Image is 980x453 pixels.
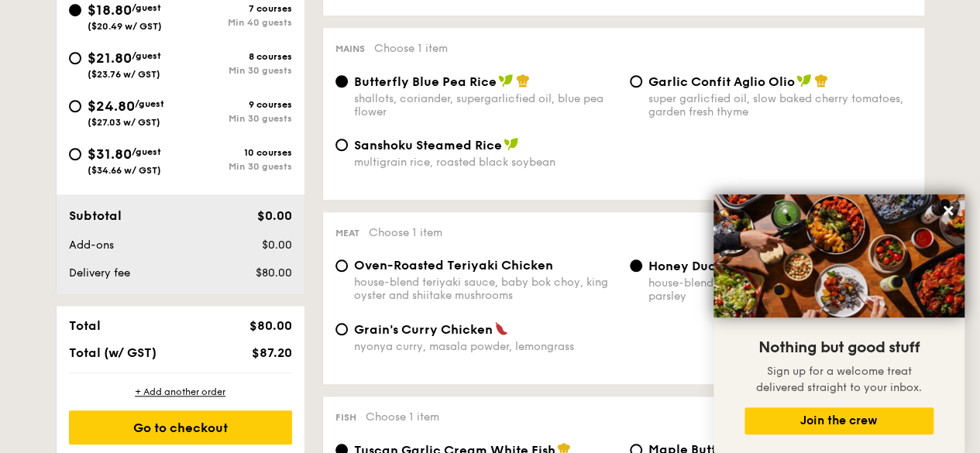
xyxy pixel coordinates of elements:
span: ($20.49 w/ GST) [88,21,162,32]
span: Fish [335,412,356,423]
span: Grain's Curry Chicken [354,322,493,337]
span: Honey Duo Mustard Chicken [648,259,825,273]
img: icon-vegan.f8ff3823.svg [498,74,514,88]
input: Grain's Curry Chickennyonya curry, masala powder, lemongrass [335,323,348,335]
input: Butterfly Blue Pea Riceshallots, coriander, supergarlicfied oil, blue pea flower [335,75,348,88]
span: $24.80 [88,98,135,115]
span: Sign up for a welcome treat delivered straight to your inbox. [756,365,922,394]
div: Min 30 guests [181,65,292,76]
div: super garlicfied oil, slow baked cherry tomatoes, garden fresh thyme [648,92,912,118]
input: $31.80/guest($34.66 w/ GST)10 coursesMin 30 guests [69,148,81,160]
span: $0.00 [261,239,291,252]
input: Garlic Confit Aglio Oliosuper garlicfied oil, slow baked cherry tomatoes, garden fresh thyme [630,75,642,88]
span: Mains [335,43,365,54]
span: $18.80 [88,2,132,19]
div: 10 courses [181,147,292,158]
span: Butterfly Blue Pea Rice [354,74,497,89]
span: $80.00 [255,266,291,280]
img: icon-vegan.f8ff3823.svg [796,74,812,88]
span: /guest [132,50,161,61]
input: $18.80/guest($20.49 w/ GST)7 coursesMin 40 guests [69,4,81,16]
button: Close [936,198,961,223]
span: $0.00 [256,208,291,223]
span: $80.00 [249,318,291,333]
span: Delivery fee [69,266,130,280]
span: ($27.03 w/ GST) [88,117,160,128]
span: $31.80 [88,146,132,163]
span: $87.20 [251,345,291,360]
div: Min 40 guests [181,17,292,28]
input: $21.80/guest($23.76 w/ GST)8 coursesMin 30 guests [69,52,81,64]
img: icon-vegan.f8ff3823.svg [504,137,519,151]
img: icon-spicy.37a8142b.svg [494,321,508,335]
div: 9 courses [181,99,292,110]
div: 8 courses [181,51,292,62]
input: Sanshoku Steamed Ricemultigrain rice, roasted black soybean [335,139,348,151]
span: ($23.76 w/ GST) [88,69,160,80]
span: Choose 1 item [374,42,448,55]
span: Oven-Roasted Teriyaki Chicken [354,258,553,273]
span: /guest [132,146,161,157]
div: Go to checkout [69,410,292,444]
input: Honey Duo Mustard Chickenhouse-blend mustard, maple soy baked potato, parsley [630,259,642,272]
div: Min 30 guests [181,113,292,124]
span: Nothing but good stuff [758,338,920,357]
span: Choose 1 item [366,410,439,424]
input: $24.80/guest($27.03 w/ GST)9 coursesMin 30 guests [69,100,81,112]
div: house-blend teriyaki sauce, baby bok choy, king oyster and shiitake mushrooms [354,276,617,302]
span: Choose 1 item [369,226,442,239]
div: shallots, coriander, supergarlicfied oil, blue pea flower [354,92,617,118]
span: Total [69,318,101,333]
div: Min 30 guests [181,161,292,172]
span: Sanshoku Steamed Rice [354,138,502,153]
span: Subtotal [69,208,122,223]
span: Meat [335,228,359,239]
img: icon-chef-hat.a58ddaea.svg [814,74,828,88]
span: Garlic Confit Aglio Olio [648,74,795,89]
div: multigrain rice, roasted black soybean [354,156,617,169]
div: + Add another order [69,386,292,398]
input: Oven-Roasted Teriyaki Chickenhouse-blend teriyaki sauce, baby bok choy, king oyster and shiitake ... [335,259,348,272]
div: nyonya curry, masala powder, lemongrass [354,340,617,353]
div: 7 courses [181,3,292,14]
span: Total (w/ GST) [69,345,156,360]
span: /guest [132,2,161,13]
span: ($34.66 w/ GST) [88,165,161,176]
button: Join the crew [744,407,934,434]
span: Add-ons [69,239,114,252]
div: house-blend mustard, maple soy baked potato, parsley [648,276,912,303]
img: icon-chef-hat.a58ddaea.svg [516,74,530,88]
img: DSC07876-Edit02-Large.jpeg [714,194,965,317]
span: $21.80 [88,50,132,67]
span: /guest [135,98,164,109]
